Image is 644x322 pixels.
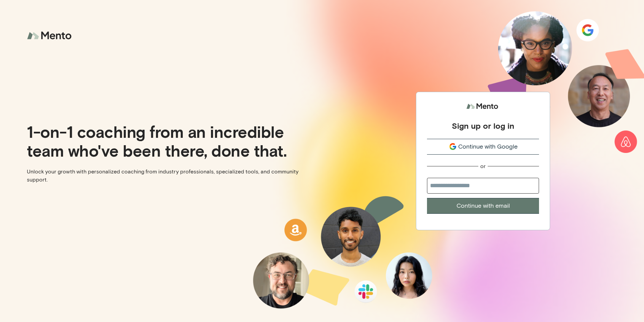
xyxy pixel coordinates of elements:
img: logo.svg [466,100,500,113]
img: logo [27,27,74,45]
button: Continue with email [427,198,539,214]
div: Sign up or log in [452,121,514,131]
button: Continue with Google [427,139,539,155]
span: Continue with Google [458,142,518,151]
div: or [480,163,486,170]
p: Unlock your growth with personalized coaching from industry professionals, specialized tools, and... [27,168,317,184]
p: 1-on-1 coaching from an incredible team who've been there, done that. [27,122,317,160]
